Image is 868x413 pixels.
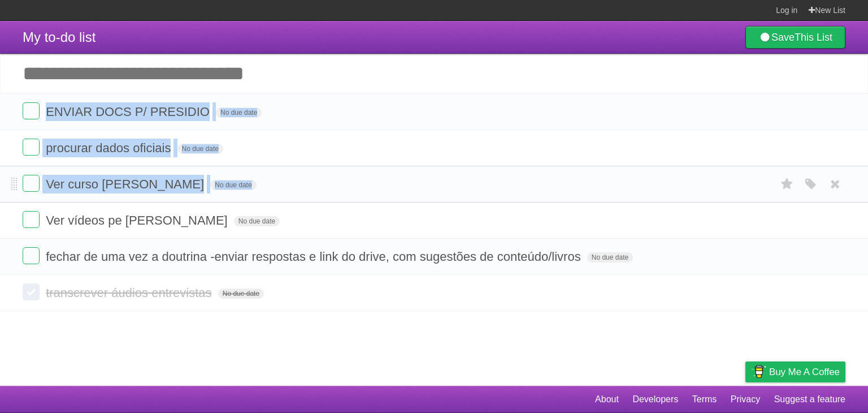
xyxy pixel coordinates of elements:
[587,252,633,263] span: No due date
[751,362,766,381] img: Buy me a coffee
[23,102,40,119] label: Done
[731,389,760,410] a: Privacy
[23,139,40,156] label: Done
[23,283,40,300] label: Done
[23,29,96,45] span: My to-do list
[46,105,212,119] span: ENVIAR DOCS P/ PRESIDIO
[769,362,840,382] span: Buy me a coffee
[745,26,845,49] a: SaveThis List
[632,389,678,410] a: Developers
[46,141,173,155] span: procurar dados oficiais
[46,286,214,300] span: transcrever áudios entrevistas
[218,289,264,299] span: No due date
[795,32,832,43] b: This List
[46,249,584,264] span: fechar de uma vez a doutrina -enviar respostas e link do drive, com sugestões de conteúdo/livros
[177,144,223,154] span: No due date
[210,180,256,190] span: No due date
[234,216,280,226] span: No due date
[595,389,619,410] a: About
[774,389,845,410] a: Suggest a feature
[776,175,798,193] label: Star task
[23,175,40,192] label: Done
[692,389,717,410] a: Terms
[745,362,845,382] a: Buy me a coffee
[46,177,207,191] span: Ver curso [PERSON_NAME]
[216,107,262,118] span: No due date
[23,211,40,228] label: Done
[46,213,231,227] span: Ver vídeos pe [PERSON_NAME]
[23,247,40,264] label: Done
